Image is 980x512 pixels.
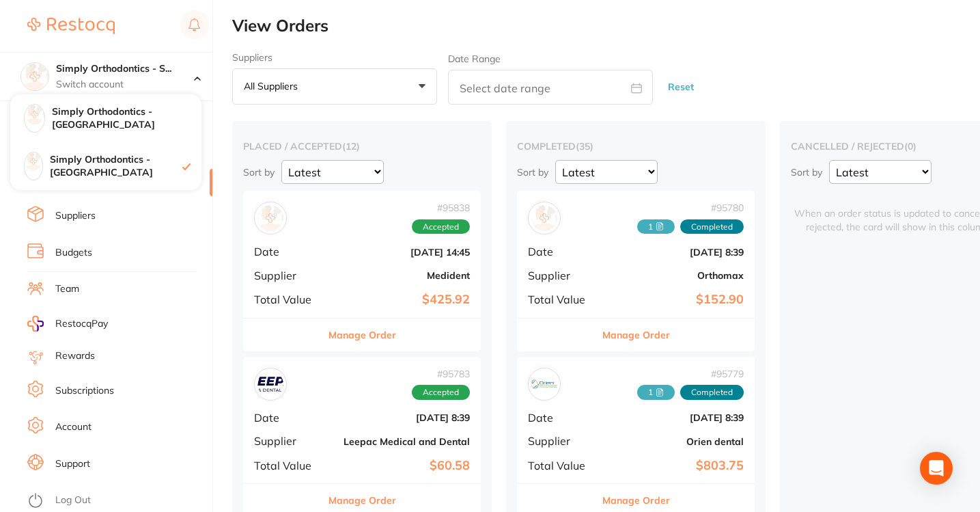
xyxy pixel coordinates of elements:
label: Date Range [448,53,501,64]
span: Supplier [528,269,596,282]
b: [DATE] 8:39 [607,247,744,258]
span: Date [528,245,596,258]
b: $152.90 [607,293,744,307]
img: Simply Orthodontics - Sydenham [25,152,42,170]
p: Sort by [243,166,275,178]
b: Orthomax [607,270,744,281]
img: Orthomax [531,205,557,231]
label: Suppliers [232,52,437,63]
span: Supplier [254,269,322,282]
span: Accepted [412,385,470,400]
img: Simply Orthodontics - Sydenham [21,63,48,90]
span: Date [528,412,596,424]
img: Orien dental [531,371,557,397]
button: All suppliers [232,68,437,105]
p: All suppliers [244,80,303,92]
span: Completed [680,385,744,400]
a: Support [55,457,90,471]
img: Medident [257,205,283,231]
span: Received [637,219,675,234]
img: RestocqPay [27,316,44,332]
p: Sort by [517,166,548,178]
button: Reset [664,69,698,105]
span: Received [637,385,675,400]
input: Select date range [448,70,653,105]
span: # 95838 [412,202,470,213]
a: Team [55,282,79,296]
a: RestocqPay [27,316,108,332]
span: Total Value [528,459,596,472]
b: $425.92 [333,293,470,307]
button: Log Out [27,490,208,512]
h2: placed / accepted ( 12 ) [243,140,481,152]
b: Medident [333,270,470,281]
b: Orien dental [607,436,744,447]
a: Account [55,420,92,434]
b: $60.58 [333,459,470,473]
span: Total Value [528,293,596,306]
span: Total Value [254,293,322,306]
span: Supplier [254,435,322,447]
span: # 95780 [637,202,744,213]
a: Rewards [55,349,95,363]
h2: View Orders [232,16,980,36]
p: Sort by [791,166,822,178]
img: Leepac Medical and Dental [257,371,283,397]
button: Manage Order [602,319,670,351]
b: [DATE] 14:45 [333,247,470,258]
span: Accepted [412,219,470,234]
div: Open Intercom Messenger [920,452,953,485]
a: Log Out [55,494,91,507]
span: RestocqPay [55,317,108,331]
span: Date [254,245,322,258]
span: Total Value [254,459,322,472]
button: Manage Order [328,319,396,351]
h2: completed ( 35 ) [517,140,755,152]
span: Supplier [528,435,596,447]
b: Leepac Medical and Dental [333,436,470,447]
b: $803.75 [607,459,744,473]
img: Simply Orthodontics - Sunbury [25,105,44,124]
b: [DATE] 8:39 [607,412,744,423]
a: Subscriptions [55,384,114,398]
span: # 95783 [412,368,470,379]
a: Budgets [55,246,92,260]
a: Restocq Logo [27,10,115,42]
a: Suppliers [55,209,96,223]
span: # 95779 [637,368,744,379]
h4: Simply Orthodontics - [GEOGRAPHIC_DATA] [52,105,201,132]
span: Date [254,412,322,424]
p: Switch account [56,78,194,92]
b: [DATE] 8:39 [333,412,470,423]
span: Completed [680,219,744,234]
img: Restocq Logo [27,18,115,34]
h4: Simply Orthodontics - [GEOGRAPHIC_DATA] [50,153,182,180]
h4: Simply Orthodontics - Sydenham [56,62,194,76]
div: Medident#95838AcceptedDate[DATE] 14:45SupplierMedidentTotal Value$425.92Manage Order [243,191,481,351]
